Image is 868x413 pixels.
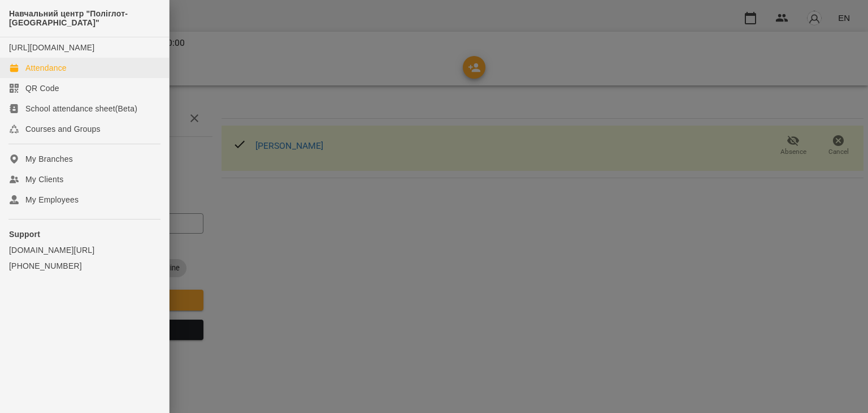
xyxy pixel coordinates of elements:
div: School attendance sheet(Beta) [25,103,137,114]
a: [PHONE_NUMBER] [9,260,160,272]
p: Support [9,229,160,240]
div: My Employees [25,194,79,205]
div: QR Code [25,83,59,94]
a: [DOMAIN_NAME][URL] [9,244,160,256]
div: My Clients [25,174,63,185]
div: Courses and Groups [25,123,101,135]
div: Attendance [25,62,67,74]
span: Навчальний центр "Поліглот-[GEOGRAPHIC_DATA]" [9,9,160,28]
a: [URL][DOMAIN_NAME] [9,43,94,52]
div: My Branches [25,153,73,165]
